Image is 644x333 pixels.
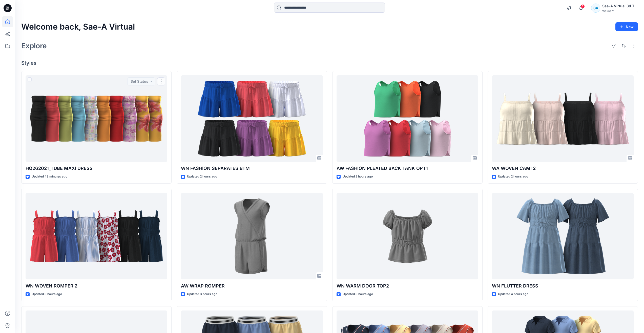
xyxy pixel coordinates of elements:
a: WN FASHION SEPARATES BTM [181,75,323,162]
p: WA WOVEN CAMI 2 [492,165,634,172]
button: New [615,22,638,31]
div: SA [591,4,600,13]
p: Updated 3 hours ago [187,292,217,297]
a: WN WOVEN ROMPER 2 [26,193,167,280]
p: Updated 2 hours ago [187,174,217,179]
span: 1 [581,4,585,8]
a: WA WOVEN CAMI 2 [492,75,634,162]
p: WN FASHION SEPARATES BTM [181,165,323,172]
h2: Explore [21,42,47,50]
a: WN WARM DOOR TOP2 [337,193,478,280]
p: WN WOVEN ROMPER 2 [26,282,167,290]
p: Updated 2 hours ago [343,174,373,179]
p: Updated 3 hours ago [343,292,373,297]
div: Walmart [602,9,638,13]
p: Updated 43 minutes ago [32,174,67,179]
a: HQ262021_TUBE MAXI DRESS [26,75,167,162]
p: Updated 3 hours ago [32,292,62,297]
a: AW WRAP ROMPER [181,193,323,280]
a: WN FLUTTER DRESS [492,193,634,280]
p: Updated 4 hours ago [498,292,528,297]
h2: Welcome back, Sae-A Virtual [21,22,135,32]
p: AW FASHION PLEATED BACK TANK OPT1 [337,165,478,172]
h4: Styles [21,60,638,66]
p: WN WARM DOOR TOP2 [337,282,478,290]
p: HQ262021_TUBE MAXI DRESS [26,165,167,172]
p: Updated 2 hours ago [498,174,528,179]
p: AW WRAP ROMPER [181,282,323,290]
p: WN FLUTTER DRESS [492,282,634,290]
div: Sae-A Virtual 3d Team [602,3,638,9]
a: AW FASHION PLEATED BACK TANK OPT1 [337,75,478,162]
